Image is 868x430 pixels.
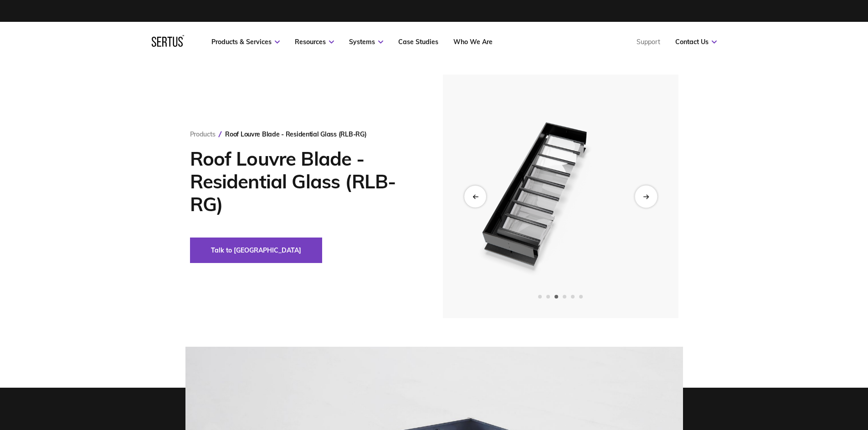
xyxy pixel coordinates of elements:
span: Go to slide 5 [571,295,575,298]
span: Go to slide 6 [579,295,583,298]
a: Support [637,38,660,46]
a: Who We Are [453,38,493,46]
span: Go to slide 4 [563,295,566,298]
div: Next slide [635,185,657,207]
a: Products [190,130,216,138]
iframe: Chat Widget [704,324,868,430]
span: Go to slide 1 [538,295,542,298]
a: Resources [295,38,334,46]
a: Case Studies [398,38,438,46]
a: Systems [349,38,383,46]
a: Products & Services [211,38,280,46]
div: Previous slide [464,186,486,207]
h1: Roof Louvre Blade - Residential Glass (RLB-RG) [190,147,416,216]
span: Go to slide 2 [546,295,550,298]
button: Talk to [GEOGRAPHIC_DATA] [190,238,322,263]
a: Contact Us [675,38,717,46]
